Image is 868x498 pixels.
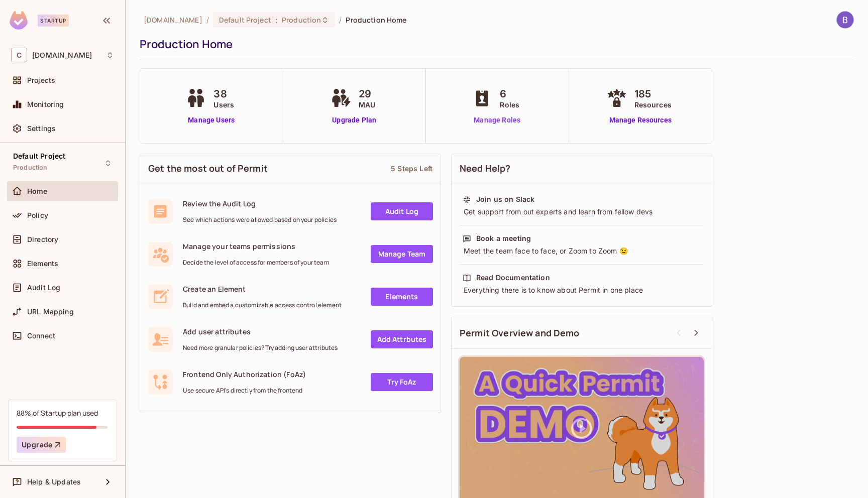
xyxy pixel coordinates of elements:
[634,99,672,110] span: Resources
[500,99,519,110] span: Roles
[359,86,375,101] span: 29
[470,115,524,126] a: Manage Roles
[27,187,48,195] span: Home
[213,99,234,110] span: Users
[183,216,337,224] span: See which actions were allowed based on your policies
[213,86,234,101] span: 38
[371,330,433,348] a: Add Attrbutes
[463,207,701,217] div: Get support from out experts and learn from fellow devs
[604,115,677,126] a: Manage Resources
[32,51,92,59] span: Workspace: chalkboard.io
[183,241,329,251] span: Manage your teams permissions
[27,125,56,133] span: Settings
[17,408,98,418] div: 88% of Startup plan used
[27,260,58,268] span: Elements
[27,100,64,108] span: Monitoring
[27,308,74,316] span: URL Mapping
[460,327,580,339] span: Permit Overview and Demo
[38,15,69,27] div: Startup
[144,15,202,25] span: the active workspace
[275,16,278,24] span: :
[837,12,853,28] img: Bradley Macnee
[27,284,60,292] span: Audit Log
[183,199,337,208] span: Review the Audit Log
[183,387,306,395] span: Use secure API's directly from the frontend
[329,115,380,126] a: Upgrade Plan
[27,332,55,340] span: Connect
[183,327,338,336] span: Add user attributes
[282,15,321,25] span: Production
[140,37,849,52] div: Production Home
[371,288,433,306] a: Elements
[463,285,701,295] div: Everything there is to know about Permit in one place
[183,284,342,294] span: Create an Element
[346,15,406,25] span: Production Home
[463,246,701,256] div: Meet the team face to face, or Zoom to Zoom 😉
[10,11,28,30] img: SReyMgAAAABJRU5ErkJggg==
[183,115,239,126] a: Manage Users
[339,15,342,25] li: /
[183,301,342,309] span: Build and embed a customizable access control element
[371,245,433,263] a: Manage Team
[148,162,268,175] span: Get the most out of Permit
[359,99,375,110] span: MAU
[183,344,338,352] span: Need more granular policies? Try adding user attributes
[460,162,511,175] span: Need Help?
[206,15,209,25] li: /
[476,233,531,243] div: Book a meeting
[13,164,48,172] span: Production
[27,211,48,219] span: Policy
[371,202,433,220] a: Audit Log
[371,373,433,391] a: Try FoAz
[183,369,306,379] span: Frontend Only Authorization (FoAz)
[476,273,550,283] div: Read Documentation
[500,86,519,101] span: 6
[476,194,534,204] div: Join us on Slack
[634,86,672,101] span: 185
[11,48,27,62] span: C
[27,76,55,84] span: Projects
[27,235,58,243] span: Directory
[391,164,432,173] div: 5 Steps Left
[13,152,65,160] span: Default Project
[183,259,329,267] span: Decide the level of access for members of your team
[27,478,81,486] span: Help & Updates
[17,437,66,453] button: Upgrade
[219,15,271,25] span: Default Project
